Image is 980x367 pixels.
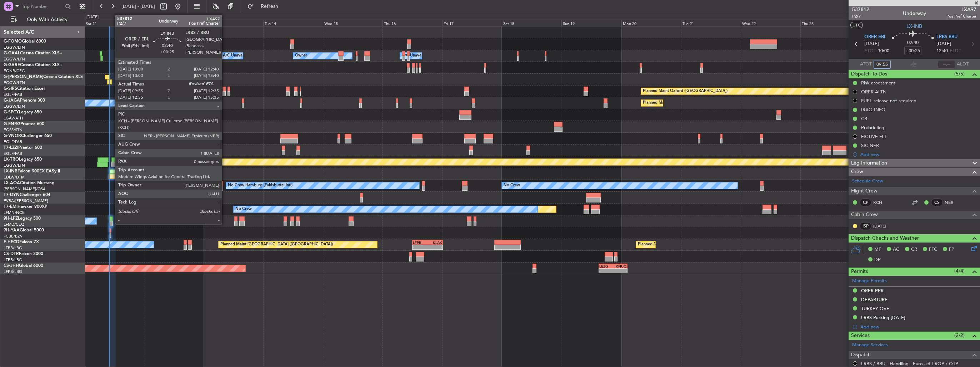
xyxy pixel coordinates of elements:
[599,264,613,268] div: LEZG
[936,40,951,48] span: [DATE]
[861,124,884,131] div: Prebriefing
[851,351,871,359] span: Dispatch
[861,361,958,367] a: LRBS / BBU - Handling - Euro Jet LROP / OTP
[874,246,881,253] span: MF
[4,157,42,162] a: LX-TROLegacy 650
[851,187,877,195] span: Flight Crew
[850,22,863,28] button: UTC
[4,51,62,55] a: G-GAALCessna Citation XLS+
[144,20,204,26] div: Sun 12
[4,122,20,126] span: G-ENRG
[954,70,965,78] span: (5/5)
[851,159,887,167] span: Leg Information
[903,10,926,17] div: Underway
[502,20,561,26] div: Sat 18
[4,252,43,256] a: CS-DTRFalcon 2000
[4,134,21,138] span: G-VNOR
[4,116,23,121] a: LGAV/ATH
[681,20,741,26] div: Tue 21
[228,180,292,191] div: No Crew Hamburg (Fuhlsbuttel Intl)
[911,246,917,253] span: CR
[860,222,871,230] div: ISP
[4,134,52,138] a: G-VNORChallenger 650
[936,34,957,41] span: LRBS BBU
[861,297,887,303] div: DEPARTURE
[741,20,800,26] div: Wed 22
[851,234,919,243] span: Dispatch Checks and Weather
[599,269,613,273] div: -
[861,98,916,104] div: FUEL release not required
[84,20,144,26] div: Sat 11
[861,107,885,113] div: IRAQ INFO
[4,216,18,221] span: 9H-LPZ
[621,20,681,26] div: Mon 20
[945,199,961,206] a: NER
[874,256,881,264] span: DP
[861,314,905,320] div: LRBS Parking [DATE]
[4,175,25,180] a: EDLW/DTM
[402,50,431,61] div: A/C Unavailable
[4,87,45,91] a: G-SIRSCitation Excel
[4,157,19,162] span: LX-TRO
[4,63,20,67] span: G-GARE
[4,198,48,204] a: EVRA/[PERSON_NAME]
[861,133,886,140] div: FICTIVE FLT
[4,87,17,91] span: G-SIRS
[907,39,919,47] span: 02:40
[4,92,22,97] a: EGLF/FAB
[860,61,872,68] span: ATOT
[4,181,20,185] span: LX-AOA
[861,305,889,312] div: TURKEY OVF
[851,332,870,340] span: Services
[4,193,50,197] a: T7-DYNChallenger 604
[873,199,889,206] a: KCH
[220,239,333,250] div: Planned Maint [GEOGRAPHIC_DATA] ([GEOGRAPHIC_DATA])
[427,245,442,249] div: -
[864,40,879,48] span: [DATE]
[4,110,42,114] a: G-SPCYLegacy 650
[4,80,25,85] a: EGGW/LTN
[851,211,878,219] span: Cabin Crew
[504,180,520,191] div: No Crew
[873,223,889,229] a: [DATE]
[4,45,25,50] a: EGGW/LTN
[4,186,46,192] a: [PERSON_NAME]/QSA
[4,228,20,233] span: 9H-YAA
[4,68,25,74] a: EGNR/CEG
[382,20,442,26] div: Thu 16
[4,98,45,103] a: G-JAGAPhenom 300
[4,104,25,109] a: EGGW/LTN
[861,142,879,148] div: SIC NER
[165,157,219,167] div: Planned Maint Riga (Riga Intl)
[874,60,891,69] input: --:--
[4,169,17,173] span: LX-INB
[4,57,25,62] a: EGGW/LTN
[22,1,63,12] input: Trip Number
[4,210,25,215] a: LFMN/NCE
[235,204,252,215] div: No Crew
[4,257,22,263] a: LFPB/LBG
[4,127,22,133] a: EGSS/STN
[4,252,19,256] span: CS-DTR
[613,269,627,273] div: -
[442,20,502,26] div: Fri 17
[4,264,43,268] a: CS-JHHGlobal 6000
[946,6,976,13] span: LXA97
[613,264,627,268] div: KNUQ
[223,50,252,61] div: A/C Unavailable
[4,181,55,185] a: LX-AOACitation Mustang
[861,288,884,294] div: ORER PPR
[643,86,727,97] div: Planned Maint Oxford ([GEOGRAPHIC_DATA])
[860,199,871,206] div: CP
[4,205,47,209] a: T7-EMIHawker 900XP
[413,245,427,249] div: -
[946,13,976,19] span: Pos Pref Charter
[643,98,755,108] div: Planned Maint [GEOGRAPHIC_DATA] ([GEOGRAPHIC_DATA])
[86,14,99,20] div: [DATE]
[19,17,75,22] span: Only With Activity
[852,13,869,19] span: P2/7
[4,240,19,244] span: F-HECD
[864,34,886,41] span: ORER EBL
[4,39,46,44] a: G-FOMOGlobal 6000
[4,240,39,244] a: F-HECDFalcon 7X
